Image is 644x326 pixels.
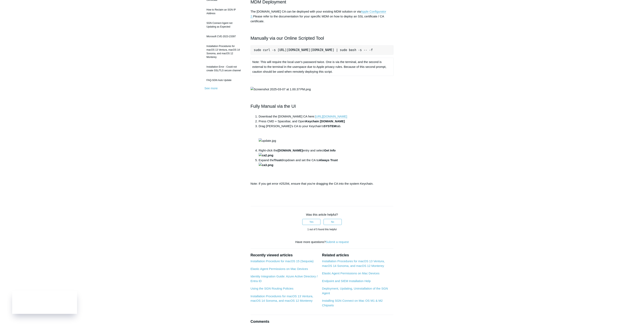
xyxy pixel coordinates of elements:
iframe: Todyl Status [12,291,77,314]
strong: Keychain [DOMAIN_NAME] [305,119,345,123]
a: Microsoft CVE-2023-23397 [205,33,244,40]
pre: sudo curl -s [URL][DOMAIN_NAME][DOMAIN_NAME] | sudo bash -s -- -f [251,45,394,55]
a: [URL][DOMAIN_NAME] [315,115,347,118]
a: Elastic Agent Permissions on Mac Devices [322,272,379,275]
li: Right-click the entry and select [259,148,394,158]
a: Installation Procedures for macOS 13 Ventura, macOS 14 Sonoma, and macOS 12 Monterey [322,259,385,267]
strong: Trust [274,158,282,162]
a: Using the SGN Routing Policies [251,287,294,290]
h2: Recently viewed articles [251,252,318,258]
button: This article was helpful [302,219,320,225]
a: Installation Procedure for macOS 15 (Sequoia) [251,259,314,263]
h2: Manually via our Online Scripted Tool [251,35,394,42]
a: How to Reclaim an SGN IP Address [205,6,244,17]
h2: Fully Manual via the UI [251,103,394,110]
li: Download the [DOMAIN_NAME] CA here: [259,114,394,119]
div: Have more questions? [251,240,394,244]
strong: SYSTEM [324,124,336,128]
a: See more [205,86,218,90]
img: ca2.png [259,153,273,158]
h2: Related articles [322,252,393,258]
a: Endpoint and SIEM Installation Help [322,279,371,283]
a: Identity Integration Guide: Azure Active Directory / Entra ID [251,275,318,283]
a: Submit a request [326,240,349,244]
strong: Get Info [259,149,336,157]
span: Was this article helpful? [306,213,338,216]
h2: Comments [251,319,394,324]
a: FAQ-SGN Auto Update [205,76,244,84]
strong: [DOMAIN_NAME] [278,149,303,152]
li: Expand the dropdown and set the CA to [259,158,394,177]
a: SGN Connect Agent not Updating as Expected [205,19,244,31]
p: The [DOMAIN_NAME] CA can be deployed with your existing MDM solution or via Please refer to the d... [251,9,394,24]
img: Screenshot 2025-03-07 at 1.00.37 PM.png [251,87,311,92]
a: Installing SGN Connect on Mac OS M1 & M2 Chipsets [322,299,383,307]
a: Installation Procedures for macOS 13 Ventura, macOS 14 Sonoma, and macOS 12 Monterey [205,42,244,61]
a: Elastic Agent Permissions on Mac Devices [251,267,308,271]
img: update.jpg [259,138,276,143]
li: Drag [PERSON_NAME]'s CA to your Keychain's tab. [259,124,394,148]
a: Installation Procedures for macOS 13 Ventura, macOS 14 Sonoma, and macOS 12 Monterey [251,294,313,303]
a: Apple Configurator 2. [251,10,386,18]
strong: Always Trust [259,158,338,167]
a: Deployment, Updating, Uninstallation of the SGN Agent [322,287,388,295]
td: Note: This will require the local user's password twice. One is via the terminal, and the second ... [251,58,393,76]
li: Press CMD + Spacebar, and Open [259,119,394,124]
p: Note: If you get error #25294, ensure that you're dragging the CA into the system Keychain. [251,181,394,186]
button: This article was not helpful [324,219,342,225]
span: 1 out of 5 found this helpful [307,228,336,231]
a: Installation Error - Could not create SSL/TLS secure channel [205,63,244,74]
img: ca3.png [259,163,273,167]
